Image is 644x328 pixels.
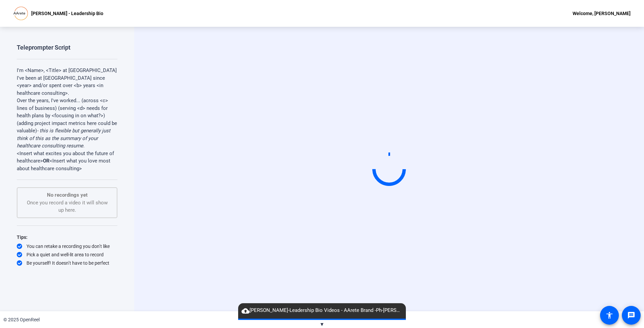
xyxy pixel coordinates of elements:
p: I've been at [GEOGRAPHIC_DATA] since <year> and/or spent over <b> years <in healthcare consulting>. [17,74,117,97]
strong: OR [43,158,50,164]
div: Be yourself! It doesn’t have to be perfect [17,260,117,266]
div: Once you record a video it will show up here. [24,191,110,214]
img: OpenReel logo [13,7,28,20]
div: Teleprompter Script [17,44,70,52]
div: Pick a quiet and well-lit area to record [17,251,117,258]
em: - this is flexible but generally just think of this as the summary of your healthcare consulting ... [17,128,110,149]
span: [PERSON_NAME]-Leadership Bio Videos - AArete Brand -Ph-[PERSON_NAME] - Leadership Bio-17575362136... [238,307,406,315]
p: I'm <Name>, <Title> at [GEOGRAPHIC_DATA] [17,67,117,74]
div: © 2025 OpenReel [3,316,40,323]
span: ▼ [320,321,325,327]
mat-icon: message [627,311,635,319]
mat-icon: accessibility [605,311,613,319]
p: [PERSON_NAME] - Leadership Bio [31,9,103,17]
div: Welcome, [PERSON_NAME] [573,9,631,17]
div: Tips: [17,233,117,241]
p: <Insert what excites you about the future of healthcare> <Insert what you love most about healthc... [17,150,117,173]
mat-icon: cloud_upload [241,307,250,315]
p: Over the years, I've worked... (across <c> lines of business) (serving <d> needs for health plans... [17,97,117,150]
div: You can retake a recording you don’t like [17,243,117,250]
p: No recordings yet [24,191,110,199]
